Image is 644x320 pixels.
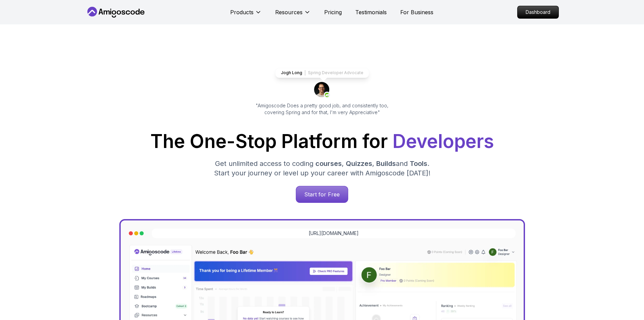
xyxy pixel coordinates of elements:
a: Dashboard [517,6,559,19]
span: Builds [376,159,396,168]
img: josh long [314,82,330,98]
span: Quizzes [346,159,372,168]
p: Get unlimited access to coding , , and . Start your journey or level up your career with Amigosco... [209,159,436,178]
a: [URL][DOMAIN_NAME] [309,230,359,237]
p: Spring Developer Advocate [308,70,363,76]
p: Jogh Long [281,70,302,76]
span: Tools [410,159,427,168]
span: Developers [392,130,494,152]
a: Pricing [324,8,342,16]
a: Start for Free [296,186,348,203]
p: Dashboard [518,6,558,18]
a: For Business [400,8,433,16]
h1: The One-Stop Platform for [91,132,553,151]
a: Testimonials [355,8,387,16]
p: "Amigoscode Does a pretty good job, and consistently too, covering Spring and for that, I'm very ... [246,102,398,116]
p: Start for Free [296,186,348,202]
button: Products [230,8,262,22]
span: courses [315,159,342,168]
p: Resources [275,8,303,16]
p: Products [230,8,254,16]
button: Resources [275,8,311,22]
